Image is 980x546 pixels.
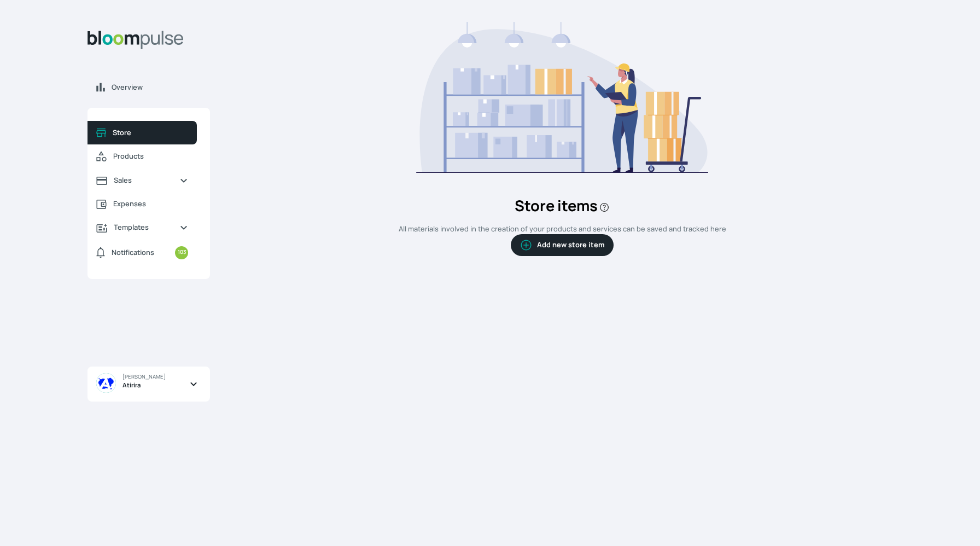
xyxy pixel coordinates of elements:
img: store.svg [416,22,708,173]
a: Expenses [87,192,197,216]
span: Overview [112,82,201,92]
a: Overview [87,75,210,99]
span: Atirira [122,381,141,390]
p: All materials involved in the creation of your products and services can be saved and tracked here [390,224,735,234]
a: Sales [87,169,197,192]
a: Templates [87,216,197,239]
img: Bloom Logo [87,31,184,49]
aside: Sidebar [87,22,210,533]
a: Notifications103 [87,240,197,266]
small: 103 [175,246,188,259]
button: Add new store item [511,234,614,256]
span: Expenses [113,199,188,209]
h2: Store items [515,173,610,224]
span: Store [113,127,188,138]
span: [PERSON_NAME] [122,373,166,381]
a: Products [87,144,197,169]
span: Templates [114,222,171,233]
span: Products [113,151,188,161]
a: Store [87,121,197,144]
span: Notifications [112,247,154,258]
span: Sales [114,175,171,185]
